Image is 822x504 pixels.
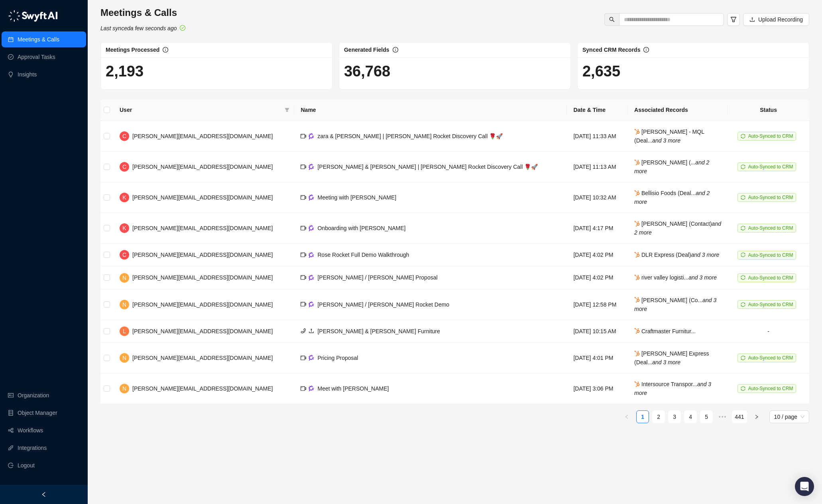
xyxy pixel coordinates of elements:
[132,328,273,334] span: [PERSON_NAME][EMAIL_ADDRESS][DOMAIN_NAME]
[317,385,389,392] span: Meet with [PERSON_NAME]
[684,411,696,423] a: 4
[317,301,449,308] span: [PERSON_NAME] / [PERSON_NAME] Rocket Demo
[132,301,273,308] span: [PERSON_NAME][EMAIL_ADDRESS][DOMAIN_NAME]
[301,225,306,231] span: video-camera
[741,164,745,169] span: sync
[634,297,716,312] i: and 3 more
[567,244,628,266] td: [DATE] 4:02 PM
[132,274,273,281] span: [PERSON_NAME][EMAIL_ADDRESS][DOMAIN_NAME]
[567,289,628,320] td: [DATE] 12:58 PM
[774,411,804,423] span: 10 / page
[634,190,710,205] i: and 2 more
[732,410,747,423] li: 441
[344,47,389,53] span: Generated Fields
[769,410,809,423] div: Page Size
[122,162,126,171] span: C
[132,133,273,139] span: [PERSON_NAME][EMAIL_ADDRESS][DOMAIN_NAME]
[741,356,745,360] span: sync
[567,266,628,289] td: [DATE] 4:02 PM
[716,410,729,423] li: Next 5 Pages
[309,133,314,139] img: gong-Dwh8HbPa.png
[634,350,709,365] span: [PERSON_NAME] Express (Deal...
[741,386,745,391] span: sync
[634,221,721,236] i: and 2 more
[637,411,649,423] a: 1
[741,195,745,200] span: sync
[18,66,37,82] a: Insights
[8,463,14,468] span: logout
[317,194,396,201] span: Meeting with [PERSON_NAME]
[18,49,55,65] a: Approval Tasks
[317,164,538,170] span: [PERSON_NAME] & [PERSON_NAME] | [PERSON_NAME] Rocket Discovery Call 🌹🚀
[748,225,793,231] span: Auto-Synced to CRM
[567,373,628,404] td: [DATE] 3:06 PM
[301,301,306,307] span: video-camera
[301,328,306,334] span: phone
[652,137,680,144] i: and 3 more
[123,327,126,336] span: L
[309,164,314,170] img: gong-Dwh8HbPa.png
[634,129,704,144] span: [PERSON_NAME] - MQL (Deal...
[301,355,306,361] span: video-camera
[748,275,793,281] span: Auto-Synced to CRM
[620,410,633,423] button: left
[122,273,126,282] span: N
[732,411,746,423] a: 441
[758,15,803,24] span: Upload Recording
[754,414,759,419] span: right
[294,99,567,121] th: Name
[309,225,314,231] img: gong-Dwh8HbPa.png
[643,47,649,53] span: info-circle
[634,221,721,236] span: [PERSON_NAME] (Contact)
[309,275,314,281] img: gong-Dwh8HbPa.png
[309,194,314,200] img: gong-Dwh8HbPa.png
[301,195,306,200] span: video-camera
[634,190,710,205] span: Bellisio Foods (Deal...
[567,320,628,343] td: [DATE] 10:15 AM
[741,226,745,231] span: sync
[309,252,314,258] img: gong-Dwh8HbPa.png
[301,386,306,391] span: video-camera
[609,17,615,22] span: search
[132,385,273,392] span: [PERSON_NAME][EMAIL_ADDRESS][DOMAIN_NAME]
[309,328,314,334] span: upload
[748,164,793,170] span: Auto-Synced to CRM
[132,225,273,231] span: [PERSON_NAME][EMAIL_ADDRESS][DOMAIN_NAME]
[749,17,755,22] span: upload
[132,355,273,361] span: [PERSON_NAME][EMAIL_ADDRESS][DOMAIN_NAME]
[567,343,628,373] td: [DATE] 4:01 PM
[132,164,273,170] span: [PERSON_NAME][EMAIL_ADDRESS][DOMAIN_NAME]
[748,386,793,391] span: Auto-Synced to CRM
[18,457,35,473] span: Logout
[122,224,126,232] span: K
[653,411,665,423] a: 2
[691,252,719,258] i: and 3 more
[567,213,628,244] td: [DATE] 4:17 PM
[309,301,314,307] img: gong-Dwh8HbPa.png
[748,133,793,139] span: Auto-Synced to CRM
[624,414,629,419] span: left
[741,134,745,139] span: sync
[669,411,680,423] a: 3
[634,297,716,312] span: [PERSON_NAME] (Co...
[668,410,681,423] li: 3
[393,47,398,53] span: info-circle
[309,385,314,391] img: gong-Dwh8HbPa.png
[628,99,728,121] th: Associated Records
[18,387,49,403] a: Organization
[122,384,126,393] span: N
[620,410,633,423] li: Previous Page
[716,410,729,423] span: •••
[634,274,717,281] span: river valley logisti...
[317,328,440,334] span: [PERSON_NAME] & [PERSON_NAME] Furniture
[634,159,709,174] span: [PERSON_NAME] (...
[750,410,763,423] li: Next Page
[567,121,628,152] td: [DATE] 11:33 AM
[741,275,745,280] span: sync
[750,410,763,423] button: right
[18,440,47,456] a: Integrations
[634,328,696,334] span: Craftmaster Furnitur...
[795,477,814,496] div: Open Intercom Messenger
[122,354,126,362] span: N
[301,164,306,170] span: video-camera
